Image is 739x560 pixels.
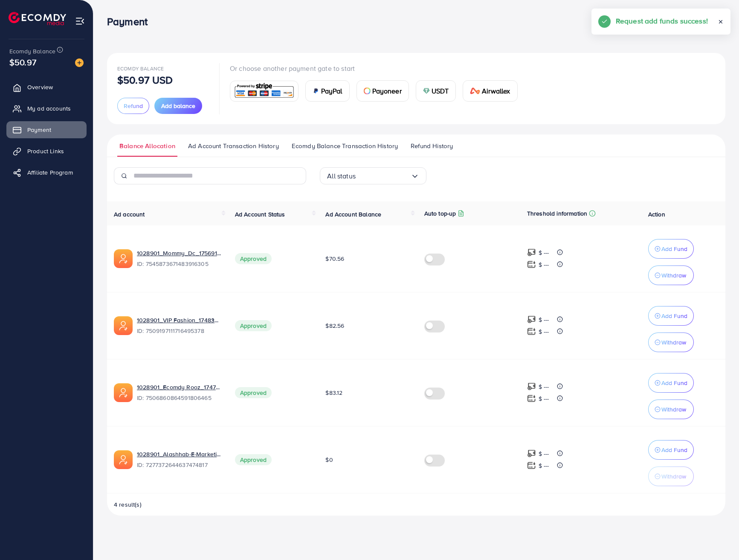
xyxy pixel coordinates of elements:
button: Add Fund [648,373,694,393]
button: Add Fund [648,306,694,326]
span: Ecomdy Balance [117,65,164,72]
div: <span class='underline'>1028901_VIP Fashion_1748371246553</span></br>7509197111716495378 [137,316,221,335]
button: Withdraw [648,400,694,419]
a: cardAirwallex [463,80,517,102]
a: Product Links [6,143,87,160]
span: Airwallex [482,86,510,96]
p: $50.97 USD [117,75,173,85]
span: Add balance [161,102,195,110]
a: 1028901_Mommy_Dc_1756910643411 [137,249,221,257]
p: Add Fund [661,445,687,455]
img: top-up amount [527,382,536,391]
a: Affiliate Program [6,164,87,181]
span: Ad account [114,210,145,219]
img: ic-ads-acc.e4c84228.svg [114,450,133,469]
div: Search for option [320,167,426,184]
span: Payment [27,125,51,134]
div: <span class='underline'>1028901_Alashhab-E-Marketing_1694395386739</span></br>7277372644637474817 [137,450,221,470]
span: PayPal [321,86,342,96]
a: Overview [6,79,87,96]
span: Approved [235,253,272,264]
p: $ --- [539,315,549,325]
span: Ecomdy Balance Transaction History [292,141,398,151]
span: Refund History [411,141,453,151]
img: top-up amount [527,394,536,403]
a: cardPayoneer [356,80,409,102]
span: ID: 7509197111716495378 [137,327,221,335]
span: 4 result(s) [114,500,142,509]
span: Approved [235,387,272,398]
a: My ad accounts [6,100,87,117]
span: $0 [325,455,333,464]
button: Refund [117,98,149,114]
img: card [364,87,371,94]
img: top-up amount [527,315,536,324]
span: Ad Account Status [235,210,285,219]
span: Affiliate Program [27,168,73,177]
p: Add Fund [661,311,687,321]
span: $82.56 [325,321,344,330]
p: $ --- [539,394,549,404]
a: 1028901_Alashhab-E-Marketing_1694395386739 [137,450,221,458]
button: Add balance [154,98,202,114]
p: $ --- [539,248,549,258]
span: Ad Account Transaction History [188,141,279,151]
a: cardUSDT [416,80,456,102]
img: ic-ads-acc.e4c84228.svg [114,316,133,335]
p: Auto top-up [424,208,456,219]
span: ID: 7277372644637474817 [137,461,221,469]
div: <span class='underline'>1028901_Mommy_Dc_1756910643411</span></br>7545873671483916305 [137,249,221,268]
img: ic-ads-acc.e4c84228.svg [114,249,133,268]
p: Add Fund [661,244,687,254]
a: 1028901_Ecomdy Rooz_1747827253895 [137,383,221,391]
img: card [423,87,430,94]
a: 1028901_VIP Fashion_1748371246553 [137,316,221,324]
span: $83.12 [325,388,342,397]
a: Payment [6,121,87,138]
span: USDT [432,86,449,96]
img: top-up amount [527,461,536,470]
p: Or choose another payment gate to start [230,63,525,73]
span: Action [648,210,665,219]
p: $ --- [539,449,549,459]
span: Approved [235,454,272,465]
a: card [230,81,298,102]
span: All status [327,169,356,183]
h3: Payment [107,15,154,28]
span: Overview [27,83,53,91]
input: Search for option [356,169,411,183]
span: Product Links [27,147,64,155]
button: Add Fund [648,239,694,259]
img: top-up amount [527,260,536,269]
span: Payoneer [372,86,402,96]
img: menu [75,16,85,26]
span: Ad Account Balance [325,210,381,219]
p: $ --- [539,382,549,392]
p: $ --- [539,327,549,337]
button: Add Fund [648,440,694,460]
iframe: Chat [703,522,733,554]
p: Add Fund [661,378,687,388]
span: $70.56 [325,254,344,263]
span: Ecomdy Balance [9,47,55,55]
span: Refund [124,102,143,110]
p: $ --- [539,260,549,270]
span: ID: 7545873671483916305 [137,260,221,268]
img: logo [9,12,66,25]
span: My ad accounts [27,104,71,113]
img: ic-ads-acc.e4c84228.svg [114,383,133,402]
img: image [75,58,84,67]
h5: Request add funds success! [616,15,708,26]
img: top-up amount [527,248,536,257]
p: Withdraw [661,471,686,481]
p: Withdraw [661,404,686,414]
img: card [470,87,480,94]
span: Approved [235,320,272,331]
button: Withdraw [648,332,694,352]
p: Withdraw [661,337,686,347]
p: Withdraw [661,270,686,280]
span: $50.97 [9,56,36,68]
span: ID: 7506860864591806465 [137,394,221,402]
img: card [233,82,296,100]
